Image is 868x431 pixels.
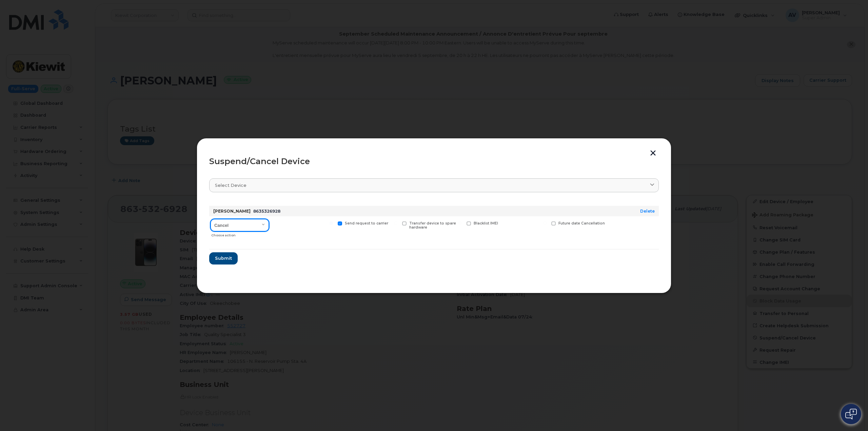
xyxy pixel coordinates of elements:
input: Blacklist IMEI [458,221,462,225]
div: Suspend/Cancel Device [209,157,659,165]
span: 8635326928 [253,209,280,214]
input: Send request to carrier [330,221,333,225]
span: Blacklist IMEI [474,221,498,226]
span: Send request to carrier [345,221,388,226]
span: Submit [215,255,232,261]
input: Transfer device to spare hardware [394,221,397,225]
strong: [PERSON_NAME] [213,209,251,214]
a: Select device [209,178,659,192]
span: Transfer device to spare hardware [409,221,456,230]
span: Future date Cancellation [558,221,605,226]
button: Submit [209,252,238,265]
span: Select device [215,182,246,189]
a: Delete [640,209,655,214]
img: Open chat [845,409,857,419]
div: Choose action [211,230,269,238]
input: Future date Cancellation [543,221,547,225]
